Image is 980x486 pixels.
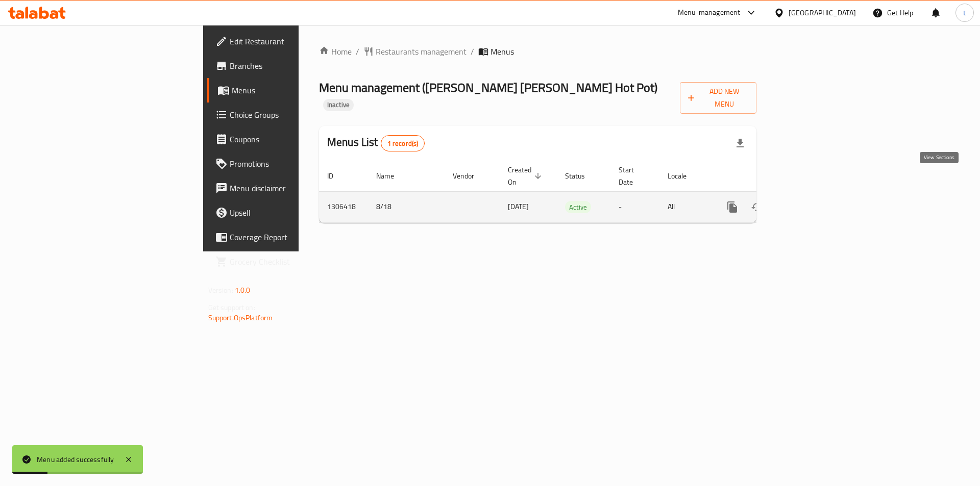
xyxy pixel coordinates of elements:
span: Coupons [230,133,359,145]
span: Grocery Checklist [230,255,359,268]
span: Created On [508,164,545,188]
a: Menus [207,78,367,103]
button: more [720,195,745,219]
div: Menu-management [678,7,741,19]
span: t [963,7,966,18]
a: Edit Restaurant [207,29,367,54]
span: 1.0.0 [235,284,251,297]
nav: breadcrumb [319,45,756,58]
a: Promotions [207,151,367,176]
span: Name [376,170,407,182]
span: Get support on: [208,301,255,314]
span: Start Date [619,164,647,188]
span: Locale [668,170,700,182]
span: Promotions [230,158,359,170]
a: Restaurants management [363,45,467,58]
h2: Menus List [327,135,425,151]
span: Status [565,170,598,182]
div: Export file [728,131,752,156]
a: Menu disclaimer [207,176,367,200]
a: Coverage Report [207,225,367,249]
a: Choice Groups [207,103,367,127]
span: Menus [232,84,359,96]
span: Active [565,201,591,213]
span: Menu disclaimer [230,182,359,194]
span: Menu management ( [PERSON_NAME] [PERSON_NAME] Hot Pot ) [319,76,657,99]
a: Grocery Checklist [207,249,367,274]
a: Coupons [207,127,367,151]
span: Choice Groups [230,109,359,121]
td: 8/18 [368,191,445,222]
span: Vendor [453,170,487,182]
span: Branches [230,60,359,72]
button: Add New Menu [680,82,756,114]
td: - [610,191,659,222]
span: Edit Restaurant [230,35,359,47]
span: Restaurants management [376,45,467,58]
table: enhanced table [319,161,826,223]
span: Menus [491,45,514,58]
a: Upsell [207,200,367,225]
span: Coverage Report [230,231,359,243]
span: [DATE] [508,200,529,213]
a: Support.OpsPlatform [208,311,273,324]
th: Actions [712,161,826,192]
div: Total records count [381,135,425,151]
div: Menu added successfully [37,454,114,465]
span: Version: [208,284,233,297]
div: Active [565,201,591,213]
span: 1 record(s) [381,139,425,148]
span: Add New Menu [688,85,748,111]
span: Upsell [230,207,359,219]
a: Branches [207,54,367,78]
li: / [471,45,474,58]
span: ID [327,170,347,182]
td: All [659,191,712,222]
div: [GEOGRAPHIC_DATA] [789,7,856,18]
button: Change Status [745,195,769,219]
